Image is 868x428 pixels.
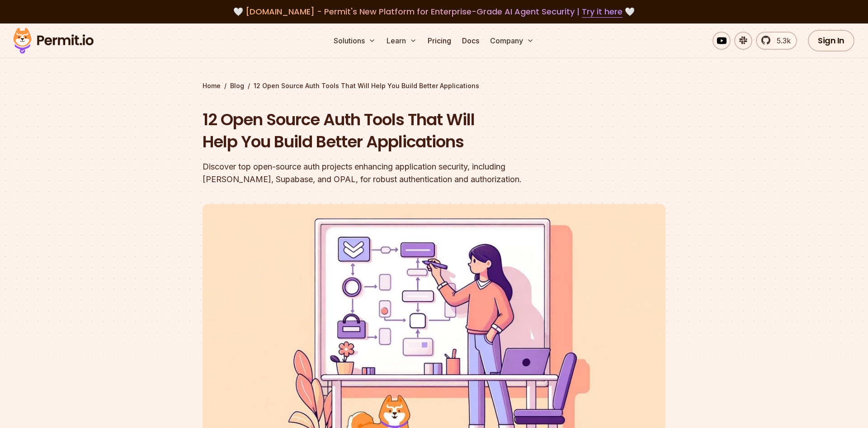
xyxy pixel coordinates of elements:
[203,81,221,90] a: Home
[486,32,538,50] button: Company
[330,32,379,50] button: Solutions
[230,81,244,90] a: Blog
[22,5,846,18] div: 🤍 🤍
[756,32,797,50] a: 5.3k
[424,32,455,50] a: Pricing
[9,25,98,56] img: Permit logo
[203,81,665,90] div: / /
[771,35,791,46] span: 5.3k
[203,160,550,186] div: Discover top open-source auth projects enhancing application security, including [PERSON_NAME], S...
[808,30,854,52] a: Sign In
[458,32,483,50] a: Docs
[203,108,550,153] h1: 12 Open Source Auth Tools That Will Help You Build Better Applications
[582,6,623,18] a: Try it here
[245,6,623,17] span: [DOMAIN_NAME] - Permit's New Platform for Enterprise-Grade AI Agent Security |
[383,32,420,50] button: Learn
